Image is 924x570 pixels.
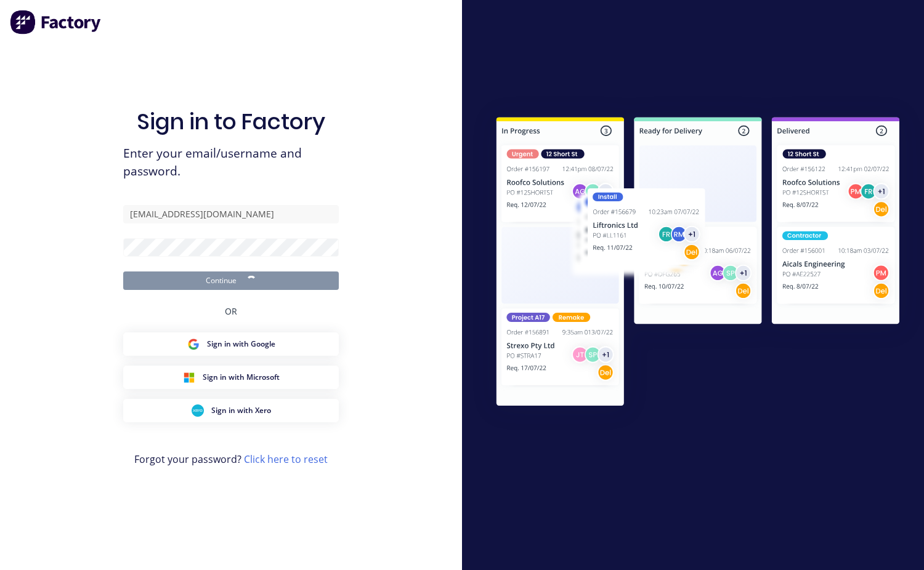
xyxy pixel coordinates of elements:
div: OR [225,290,237,332]
a: Click here to reset [244,452,328,466]
img: Factory [10,10,102,34]
button: Continue [123,271,339,290]
span: Enter your email/username and password. [123,145,339,180]
span: Sign in with Xero [211,405,271,416]
img: Microsoft Sign in [183,371,195,383]
span: Sign in with Microsoft [203,372,280,383]
span: Sign in with Google [207,339,275,350]
button: Xero Sign inSign in with Xero [123,399,339,422]
img: Google Sign in [187,338,200,350]
span: Forgot your password? [134,452,328,467]
button: Microsoft Sign inSign in with Microsoft [123,366,339,389]
img: Sign in [472,95,924,432]
button: Google Sign inSign in with Google [123,332,339,356]
h1: Sign in to Factory [137,108,325,135]
img: Xero Sign in [192,404,204,417]
input: Email/Username [123,205,339,223]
